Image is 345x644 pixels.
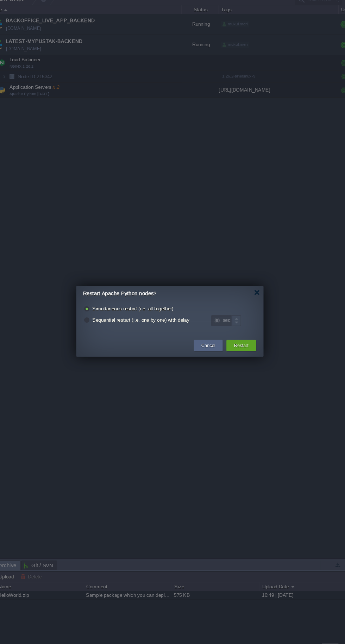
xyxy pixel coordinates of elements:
iframe: chat widget [315,616,338,637]
button: Cancel [202,341,215,348]
label: Sequential restart (i.e. one by one) with delay [100,318,191,323]
label: Simultaneous restart (i.e. all together) [100,307,176,312]
button: Restart [233,341,246,348]
div: sec [222,316,231,326]
span: Restart Apache Python nodes? [91,293,160,298]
